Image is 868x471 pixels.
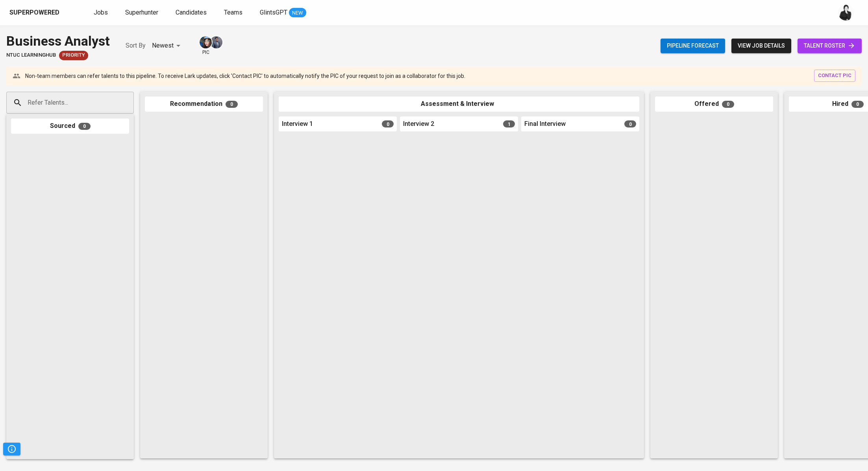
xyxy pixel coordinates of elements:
div: Sourced [11,118,129,134]
span: Candidates [176,9,207,16]
img: app logo [61,7,72,18]
span: NTUC LearningHub [6,52,56,59]
span: NEW [289,9,306,17]
span: Pipeline forecast [667,41,719,51]
a: talent roster [798,39,862,53]
button: Pipeline Triggers [3,443,20,455]
a: Jobs [94,8,109,18]
img: medwi@glints.com [838,5,854,20]
a: Teams [224,8,244,18]
span: GlintsGPT [260,9,287,16]
span: 0 [851,101,864,108]
span: talent roster [804,41,855,51]
span: view job details [738,41,785,51]
a: Candidates [176,8,208,18]
img: jhon@glints.com [210,36,222,48]
span: Teams [224,9,242,16]
div: Recommendation [145,96,263,112]
div: pic [199,35,213,56]
div: Business Analyst [6,31,110,51]
div: Superpowered [9,8,59,17]
button: view job details [731,39,791,53]
p: Non-team members can refer talents to this pipeline. To receive Lark updates, click 'Contact PIC'... [25,72,465,80]
div: Newest [152,39,183,53]
span: 0 [624,120,636,127]
span: 0 [382,120,394,127]
span: 0 [722,101,734,108]
span: Interview 2 [403,120,434,129]
button: Open [130,102,131,103]
button: Pipeline forecast [661,39,725,53]
span: Superhunter [125,9,158,16]
a: Superpoweredapp logo [9,7,72,18]
span: contact pic [818,71,851,80]
span: Jobs [94,9,108,16]
a: GlintsGPT NEW [260,8,306,18]
img: diazagista@glints.com [200,36,212,48]
p: Newest [152,41,174,50]
div: Job Order Reopened [59,51,88,60]
span: 0 [226,101,238,108]
button: contact pic [814,70,855,82]
a: Superhunter [125,8,160,18]
div: Offered [655,96,773,112]
span: Final Interview [524,120,566,129]
span: Priority [59,52,88,59]
p: Sort By [126,41,146,50]
span: 0 [78,123,91,130]
span: 1 [503,120,515,127]
div: Assessment & Interview [279,96,639,112]
span: Interview 1 [282,120,313,129]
